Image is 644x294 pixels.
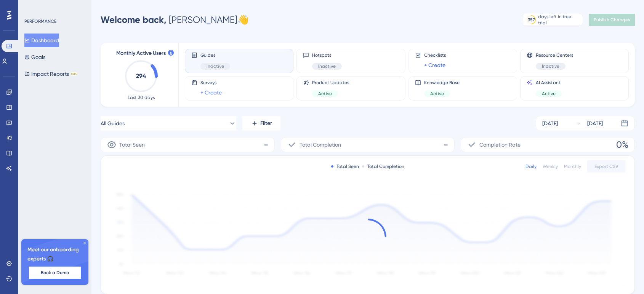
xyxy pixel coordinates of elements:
[27,245,82,264] span: Meet our onboarding experts 🎧
[538,14,580,26] div: days left in free trial
[200,88,222,97] a: + Create
[424,61,445,70] a: + Create
[101,14,249,26] div: [PERSON_NAME] 👋
[424,52,446,58] span: Checklists
[587,119,603,128] div: [DATE]
[260,119,272,128] span: Filter
[24,67,77,81] button: Impact ReportsBETA
[444,139,448,151] span: -
[536,80,562,86] span: AI Assistant
[318,63,336,69] span: Inactive
[430,91,444,97] span: Active
[542,63,559,69] span: Inactive
[479,140,521,149] span: Completion Rate
[362,163,404,169] div: Total Completion
[242,116,280,131] button: Filter
[200,52,230,58] span: Guides
[24,18,56,24] div: PERFORMANCE
[41,270,69,276] span: Book a Demo
[525,163,537,169] div: Daily
[24,50,45,64] button: Goals
[594,163,618,169] span: Export CSV
[264,139,268,151] span: -
[101,116,236,131] button: All Guides
[116,49,166,58] span: Monthly Active Users
[564,163,581,169] div: Monthly
[207,63,224,69] span: Inactive
[312,52,342,58] span: Hotspots
[101,119,125,128] span: All Guides
[589,14,635,26] button: Publish Changes
[542,119,558,128] div: [DATE]
[536,52,573,58] span: Resource Centers
[312,80,349,86] span: Product Updates
[424,80,460,86] span: Knowledge Base
[542,91,556,97] span: Active
[29,267,81,279] button: Book a Demo
[318,91,332,97] span: Active
[594,17,630,23] span: Publish Changes
[70,72,77,76] div: BETA
[528,17,535,23] div: 357
[119,140,145,149] span: Total Seen
[300,140,341,149] span: Total Completion
[128,94,155,101] span: Last 30 days
[101,14,167,25] span: Welcome back,
[24,34,59,47] button: Dashboard
[543,163,558,169] div: Weekly
[616,139,628,151] span: 0%
[200,80,222,86] span: Surveys
[587,160,625,173] button: Export CSV
[136,72,146,80] text: 294
[331,163,359,169] div: Total Seen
